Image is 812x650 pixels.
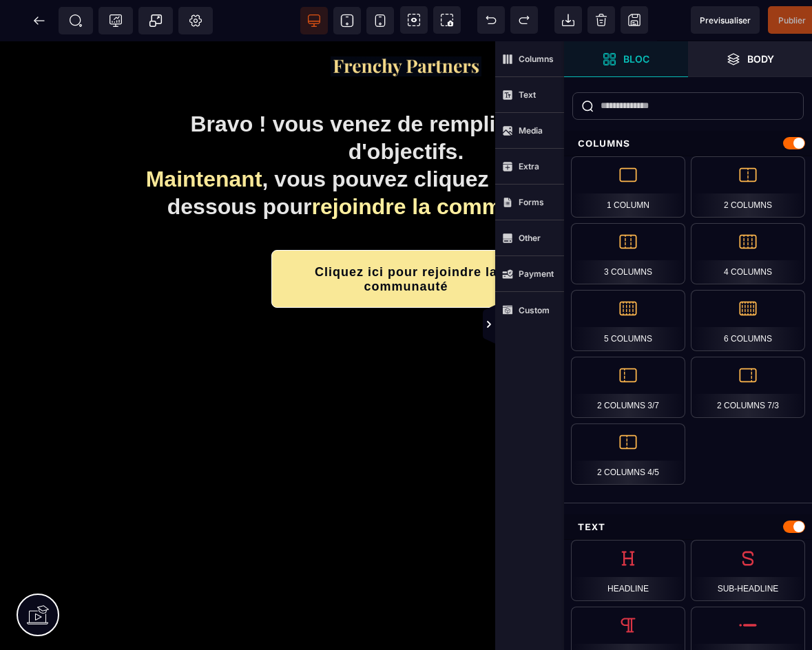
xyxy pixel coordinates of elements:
[109,14,123,28] span: Tracking
[691,540,805,601] div: Sub-Headline
[149,14,163,28] span: Popup
[691,156,805,218] div: 2 Columns
[571,540,685,601] div: Headline
[691,223,805,284] div: 4 Columns
[134,62,678,186] h1: Bravo ! vous venez de remplir votre fiche d'objectifs. , vous pouvez cliquez sur le bouton ci-des...
[564,131,812,156] div: Columns
[688,41,812,77] span: Open Layer Manager
[571,357,685,418] div: 2 Columns 3/7
[623,54,649,64] strong: Bloc
[519,197,544,207] strong: Forms
[519,125,543,136] strong: Media
[571,423,685,485] div: 2 Columns 4/5
[519,161,539,171] strong: Extra
[564,514,812,540] div: Text
[519,233,541,243] strong: Other
[189,14,202,28] span: Setting Body
[519,90,536,100] strong: Text
[571,290,685,351] div: 5 Columns
[331,15,481,35] img: f2a3730b544469f405c58ab4be6274e8_Capture_d%E2%80%99e%CC%81cran_2025-09-01_a%CC%80_20.57.27.png
[519,269,554,279] strong: Payment
[69,14,83,28] span: SEO
[519,305,550,315] strong: Custom
[747,54,774,64] strong: Body
[433,6,461,34] span: Screenshot
[519,54,554,64] strong: Columns
[700,15,751,25] span: Previsualiser
[571,223,685,284] div: 3 Columns
[691,6,760,34] span: Preview
[691,357,805,418] div: 2 Columns 7/3
[571,156,685,218] div: 1 Column
[691,290,805,351] div: 6 Columns
[400,6,428,34] span: View components
[564,41,688,77] span: Open Blocks
[778,15,806,25] span: Publier
[271,209,541,266] button: Cliquez ici pour rejoindre la communauté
